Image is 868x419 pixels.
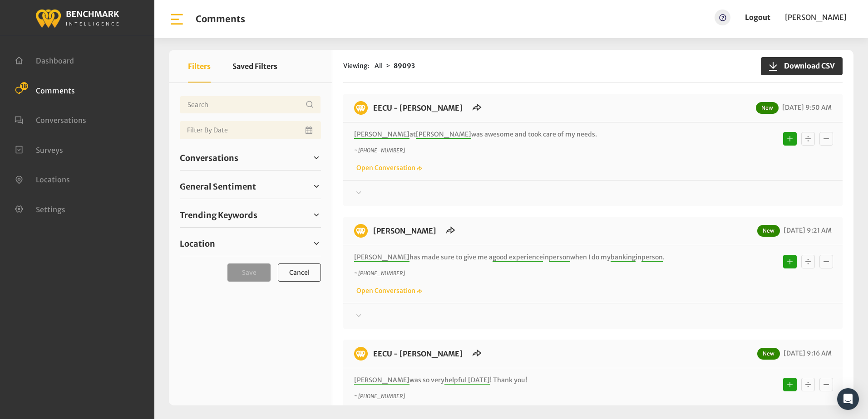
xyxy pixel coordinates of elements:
span: Download CSV [779,60,835,71]
span: Conversations [180,152,238,164]
input: Date range input field [180,121,321,139]
input: Username [180,96,321,114]
span: Comments [36,86,75,95]
h6: EECU - Clovis West [368,347,468,361]
button: Saved Filters [232,50,277,83]
a: [PERSON_NAME] [785,10,846,25]
button: Filters [188,50,211,83]
span: Trending Keywords [180,209,257,221]
span: [PERSON_NAME] [354,376,409,385]
span: person [641,253,663,262]
h6: EECU - Demaree Branch [368,101,468,115]
strong: 89093 [394,62,415,70]
a: EECU - [PERSON_NAME] [373,103,463,112]
a: Open Conversation [354,287,422,295]
span: Surveys [36,145,63,154]
a: Locations [15,174,70,183]
a: Conversations [180,151,321,165]
span: helpful [DATE] [444,376,490,385]
a: Open Conversation [354,164,422,172]
button: Download CSV [761,57,843,75]
span: All [375,62,383,70]
a: General Sentiment [180,180,321,193]
img: benchmark [35,7,119,29]
a: Logout [745,10,770,25]
p: was so very ! Thank you! [354,375,712,385]
h6: EECU - Perrin [368,224,442,238]
span: New [756,102,779,114]
span: Conversations [36,116,86,125]
a: Conversations [15,115,86,124]
p: has made sure to give me a in when I do my in . [354,253,712,262]
p: at was awesome and took care of my needs. [354,130,712,139]
span: [DATE] 9:21 AM [781,226,832,234]
button: Cancel [278,263,321,282]
span: New [757,225,780,237]
span: [DATE] 9:50 AM [780,103,832,112]
a: Logout [745,13,770,22]
span: [PERSON_NAME] [354,253,409,262]
img: bar [169,11,185,27]
button: Open Calendar [304,121,316,139]
i: ~ [PHONE_NUMBER] [354,147,405,154]
span: Locations [36,175,70,184]
a: Settings [15,204,65,213]
span: General Sentiment [180,180,256,193]
span: Dashboard [36,56,74,65]
i: ~ [PHONE_NUMBER] [354,270,405,277]
span: [PERSON_NAME] [354,130,409,139]
h1: Comments [196,14,245,24]
a: Dashboard [15,55,74,64]
span: good experience [493,253,543,262]
a: Location [180,237,321,250]
div: Basic example [781,375,835,394]
a: Trending Keywords [180,208,321,222]
span: person [549,253,570,262]
a: Surveys [15,145,63,154]
div: Open Intercom Messenger [837,388,859,410]
div: Basic example [781,253,835,271]
a: Comments 18 [15,85,75,94]
img: benchmark [354,101,368,115]
img: benchmark [354,224,368,238]
i: ~ [PHONE_NUMBER] [354,393,405,400]
span: 18 [20,82,28,90]
span: Settings [36,205,65,214]
span: Location [180,238,215,250]
span: Viewing: [343,61,369,71]
a: [PERSON_NAME] [373,226,436,235]
span: [DATE] 9:16 AM [781,349,832,357]
span: [PERSON_NAME] [785,13,846,22]
img: benchmark [354,347,368,361]
a: EECU - [PERSON_NAME] [373,349,463,358]
div: Basic example [781,130,835,148]
span: [PERSON_NAME] [416,130,471,139]
span: banking [611,253,636,262]
span: New [757,348,780,360]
